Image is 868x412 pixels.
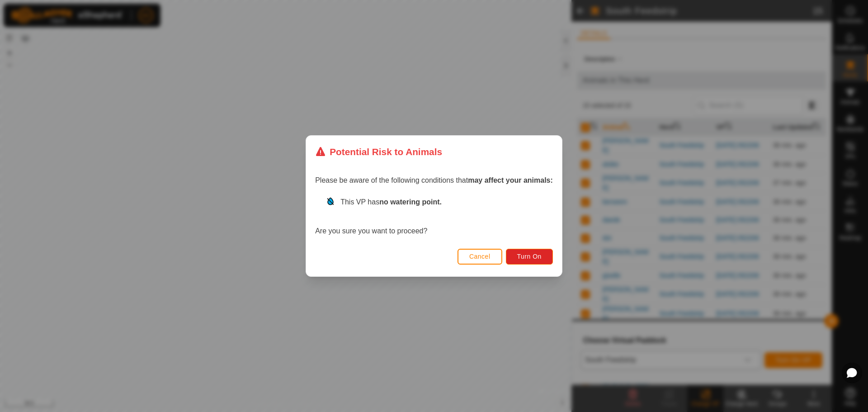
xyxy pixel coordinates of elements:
span: Please be aware of the following conditions that [315,176,553,184]
span: This VP has [340,198,442,206]
button: Turn On [506,249,553,265]
div: Potential Risk to Animals [315,145,442,159]
button: Cancel [458,249,502,265]
div: Are you sure you want to proceed? [315,197,553,237]
strong: no watering point. [379,198,442,206]
span: Turn On [517,253,542,260]
span: Cancel [469,253,491,260]
strong: may affect your animals: [468,176,553,184]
